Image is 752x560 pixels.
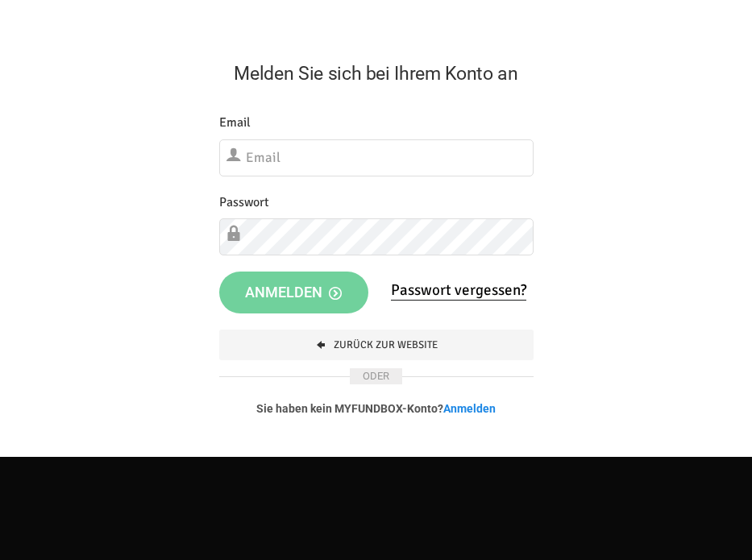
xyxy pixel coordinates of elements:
h2: Melden Sie sich bei Ihrem Konto an [219,60,534,88]
span: ODER [350,368,402,384]
a: Zurück zur Website [219,330,534,360]
a: Passwort vergessen? [391,280,526,301]
p: Sie haben kein MYFUNDBOX-Konto? [219,400,534,417]
label: Passwort [219,193,269,213]
button: Anmelden [219,272,368,313]
input: Email [219,139,534,176]
label: Email [219,113,251,133]
span: Anmelden [245,284,342,301]
a: Anmelden [443,402,496,415]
